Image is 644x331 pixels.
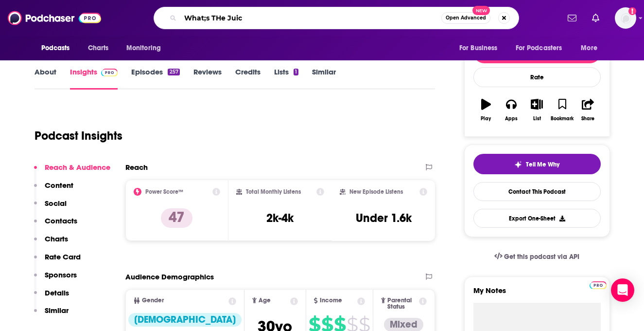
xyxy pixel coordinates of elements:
span: For Podcasters [516,41,562,55]
svg: Add a profile image [628,7,636,15]
button: open menu [509,39,576,57]
span: Charts [88,41,109,55]
a: Reviews [193,67,222,90]
h2: Reach [125,163,148,172]
div: Apps [505,116,518,122]
h2: New Episode Listens [349,188,403,195]
p: Contacts [45,216,77,225]
p: Sponsors [45,270,77,279]
button: Content [34,181,73,199]
span: Age [259,297,271,304]
button: open menu [574,39,609,57]
button: Play [473,92,499,128]
a: Lists1 [274,67,298,90]
button: Open AdvancedNew [441,12,490,24]
h2: Power Score™ [145,188,183,195]
h3: 2k-4k [266,211,294,225]
h3: Under 1.6k [356,211,412,225]
img: Podchaser Pro [101,69,118,76]
a: Show notifications dropdown [588,10,603,26]
a: Similar [312,67,336,90]
span: For Business [459,41,498,55]
div: 1 [294,69,298,75]
span: Parental Status [387,297,418,310]
a: Show notifications dropdown [564,10,580,26]
button: Bookmark [550,92,575,128]
a: InsightsPodchaser Pro [70,67,118,90]
span: More [581,41,597,55]
button: Show profile menu [615,7,636,29]
div: Search podcasts, credits, & more... [154,7,519,29]
img: tell me why sparkle [514,161,522,168]
h1: Podcast Insights [35,129,122,143]
h2: Total Monthly Listens [246,188,301,195]
a: About [35,67,56,90]
button: Details [34,288,69,306]
input: Search podcasts, credits, & more... [180,10,441,26]
div: Bookmark [551,116,574,122]
a: Credits [235,67,261,90]
div: List [533,116,541,122]
p: Content [45,181,73,190]
button: Charts [34,234,68,252]
p: 47 [161,208,192,228]
button: Social [34,199,67,217]
p: Similar [45,306,69,315]
p: Charts [45,234,68,243]
p: Reach & Audience [45,163,110,172]
button: Sponsors [34,270,77,288]
a: Pro website [590,280,607,289]
span: Tell Me Why [526,161,559,168]
button: List [524,92,549,128]
button: Similar [34,306,69,324]
p: Rate Card [45,252,81,261]
a: Episodes257 [131,67,179,90]
span: New [472,6,490,15]
span: Income [320,297,342,304]
div: Rate [473,67,601,87]
button: Export One-Sheet [473,209,601,228]
span: Podcasts [41,41,70,55]
button: Share [575,92,600,128]
a: Get this podcast via API [487,245,588,269]
span: Logged in as sarahhallprinc [615,7,636,29]
button: Apps [499,92,524,128]
span: Open Advanced [446,16,486,20]
button: tell me why sparkleTell Me Why [473,154,601,174]
span: Get this podcast via API [504,253,579,261]
img: Podchaser Pro [590,281,607,289]
div: Open Intercom Messenger [611,278,634,302]
button: open menu [120,39,174,57]
h2: Audience Demographics [125,272,214,281]
a: Charts [82,39,115,57]
button: open menu [453,39,510,57]
img: Podchaser - Follow, Share and Rate Podcasts [8,9,101,27]
div: [DEMOGRAPHIC_DATA] [128,313,242,327]
span: Monitoring [126,41,161,55]
div: Play [481,116,491,122]
p: Social [45,199,67,208]
div: Share [581,116,594,122]
p: Details [45,288,69,297]
img: User Profile [615,7,636,29]
label: My Notes [473,286,601,303]
button: open menu [35,39,83,57]
span: Gender [142,297,164,304]
button: Contacts [34,216,77,234]
div: 257 [168,69,179,75]
button: Reach & Audience [34,163,110,181]
a: Contact This Podcast [473,182,601,201]
button: Rate Card [34,252,81,270]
